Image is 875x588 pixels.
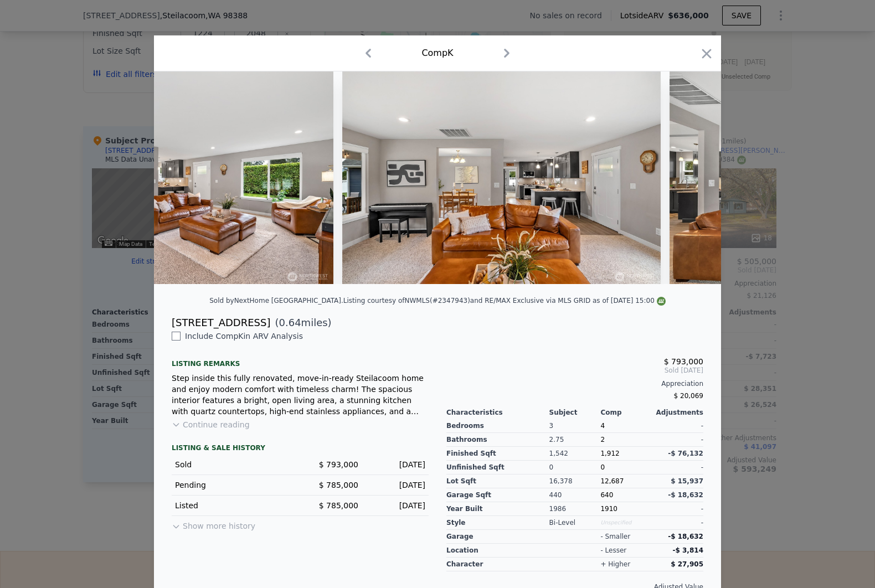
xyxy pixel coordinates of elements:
[342,71,661,284] img: Property Img
[549,474,601,488] div: 16,378
[664,357,703,366] span: $ 793,000
[367,459,425,470] div: [DATE]
[175,500,291,511] div: Listed
[446,366,703,375] span: Sold [DATE]
[673,546,703,554] span: -$ 3,814
[209,297,343,305] div: Sold by NextHome [GEOGRAPHIC_DATA] .
[549,433,601,447] div: 2.75
[270,315,331,331] span: ( miles)
[319,501,358,510] span: $ 785,000
[446,516,549,530] div: Style
[421,47,453,60] div: Comp K
[600,560,630,569] div: + higher
[175,459,291,470] div: Sold
[172,443,429,455] div: LISTING & SALE HISTORY
[549,488,601,502] div: 440
[652,408,703,417] div: Adjustments
[671,477,703,485] span: $ 15,937
[600,433,652,447] div: 2
[446,544,549,558] div: location
[446,474,549,488] div: Lot Sqft
[668,450,703,457] span: -$ 76,132
[652,419,703,433] div: -
[446,488,549,502] div: Garage Sqft
[600,546,626,555] div: - lesser
[172,315,270,331] div: [STREET_ADDRESS]
[279,317,301,328] span: 0.64
[600,408,652,417] div: Comp
[600,463,605,471] span: 0
[446,408,549,417] div: Characteristics
[652,433,703,447] div: -
[446,461,549,474] div: Unfinished Sqft
[446,433,549,447] div: Bathrooms
[668,533,703,540] span: -$ 18,632
[175,479,291,491] div: Pending
[172,373,429,417] div: Step inside this fully renovated, move-in-ready Steilacoom home and enjoy modern comfort with tim...
[172,516,255,532] button: Show more history
[668,491,703,499] span: -$ 18,632
[549,516,601,530] div: Bi-Level
[549,461,601,474] div: 0
[549,447,601,461] div: 1,542
[600,516,652,530] div: Unspecified
[446,419,549,433] div: Bedrooms
[446,379,703,388] div: Appreciation
[674,392,703,400] span: $ 20,069
[652,502,703,516] div: -
[343,297,666,305] div: Listing courtesy of NWMLS (#2347943) and RE/MAX Exclusive via MLS GRID as of [DATE] 15:00
[600,502,652,516] div: 1910
[549,419,601,433] div: 3
[657,297,666,306] img: NWMLS Logo
[172,419,250,430] button: Continue reading
[172,350,429,368] div: Listing remarks
[600,477,624,485] span: 12,687
[367,500,425,511] div: [DATE]
[181,332,307,341] span: Include Comp K in ARV Analysis
[671,560,703,568] span: $ 27,905
[15,71,333,284] img: Property Img
[652,461,703,474] div: -
[600,422,605,430] span: 4
[446,447,549,461] div: Finished Sqft
[319,481,358,489] span: $ 785,000
[319,460,358,469] span: $ 793,000
[652,516,703,530] div: -
[549,502,601,516] div: 1986
[600,491,613,499] span: 640
[549,408,601,417] div: Subject
[446,502,549,516] div: Year Built
[446,530,549,544] div: garage
[600,450,619,457] span: 1,912
[367,479,425,491] div: [DATE]
[446,558,549,571] div: character
[600,532,630,541] div: - smaller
